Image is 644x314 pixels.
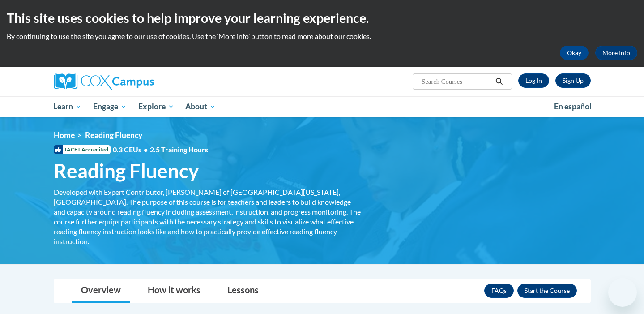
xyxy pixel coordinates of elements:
[7,31,637,41] p: By continuing to use the site you agree to our use of cookies. Use the ‘More info’ button to read...
[179,96,222,117] a: About
[555,73,591,88] a: Register
[517,284,577,298] button: Enroll
[132,96,180,117] a: Explore
[93,101,127,112] span: Engage
[218,279,268,303] a: Lessons
[54,159,199,183] span: Reading Fluency
[54,187,363,246] div: Developed with Expert Contributor, [PERSON_NAME] of [GEOGRAPHIC_DATA][US_STATE], [GEOGRAPHIC_DATA...
[87,96,132,117] a: Engage
[144,145,148,154] span: •
[85,130,142,140] span: Reading Fluency
[608,278,637,307] iframe: Button to launch messaging window
[150,145,208,154] span: 2.5 Training Hours
[53,101,81,112] span: Learn
[113,145,208,155] span: 0.3 CEUs
[518,73,549,88] a: Log In
[54,73,224,90] a: Cox Campus
[560,46,589,60] button: Okay
[185,101,216,112] span: About
[40,96,604,117] div: Main menu
[139,279,209,303] a: How it works
[421,76,492,87] input: Search Courses
[484,284,514,298] a: FAQs
[138,101,174,112] span: Explore
[48,96,88,117] a: Learn
[54,130,75,140] a: Home
[72,279,130,303] a: Overview
[7,9,637,27] h2: This site uses cookies to help improve your learning experience.
[54,145,111,154] span: IACET Accredited
[595,46,637,60] a: More Info
[554,102,592,111] span: En español
[492,76,506,87] button: Search
[54,73,154,90] img: Cox Campus
[548,97,597,116] a: En español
